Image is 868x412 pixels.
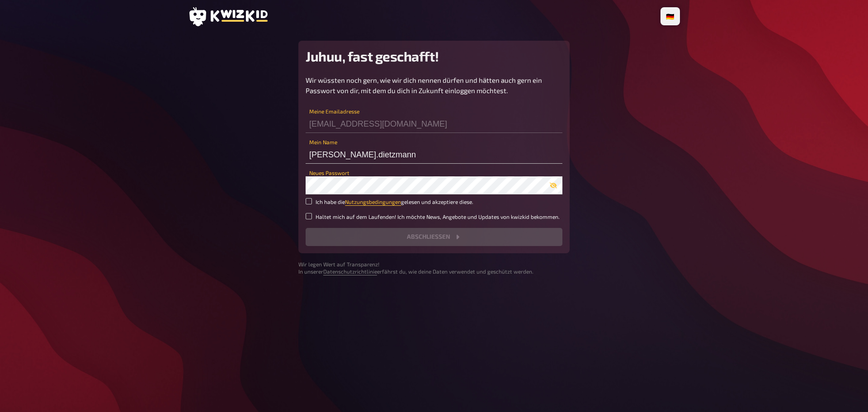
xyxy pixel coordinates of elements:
input: Meine Emailadresse [306,115,562,133]
small: Wir legen Wert auf Transparenz! In unserer erfährst du, wie deine Daten verwendet und geschützt w... [298,260,570,276]
a: Datenschutzrichtlinie [323,268,377,275]
button: Abschließen [306,228,562,246]
small: Haltet mich auf dem Laufenden! Ich möchte News, Angebote und Updates von kwizkid bekommen. [316,213,560,221]
small: Ich habe die gelesen und akzeptiere diese. [316,198,473,206]
a: Nutzungsbedingungen [345,199,401,205]
li: 🇩🇪 [662,9,678,24]
h2: Juhuu, fast geschafft! [306,48,562,64]
p: Wir wüssten noch gern, wie wir dich nennen dürfen und hätten auch gern ein Passwort von dir, mit ... [306,75,562,95]
input: Mein Name [306,146,562,164]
